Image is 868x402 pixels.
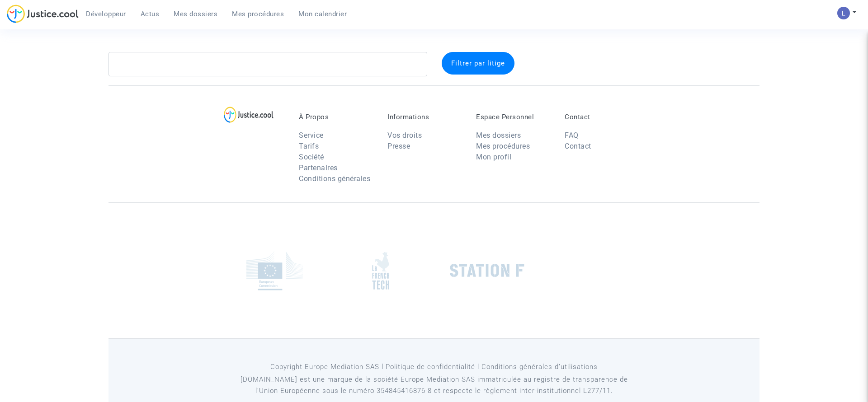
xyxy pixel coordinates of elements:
p: Contact [565,113,640,121]
span: Actus [141,10,160,18]
a: Mes dossiers [476,131,521,140]
a: FAQ [565,131,579,140]
a: Mes procédures [476,142,530,150]
a: Partenaires [299,164,338,172]
a: Presse [387,142,410,150]
img: logo-lg.svg [224,107,274,123]
p: À Propos [299,113,374,121]
a: Actus [133,7,167,21]
a: Mes dossiers [166,7,225,21]
a: Tarifs [299,142,319,150]
a: Développeur [79,7,133,21]
a: Contact [565,142,591,150]
a: Mes procédures [225,7,291,21]
span: Mes procédures [232,10,284,18]
a: Société [299,153,324,161]
a: Mon calendrier [291,7,354,21]
a: Vos droits [387,131,422,140]
a: Mon profil [476,153,511,161]
img: stationf.png [450,264,524,277]
span: Développeur [86,10,126,18]
span: Mes dossiers [174,10,217,18]
p: [DOMAIN_NAME] est une marque de la société Europe Mediation SAS immatriculée au registre de tr... [228,374,640,397]
a: Service [299,131,324,140]
img: jc-logo.svg [7,5,79,23]
img: europe_commision.png [246,251,303,290]
img: french_tech.png [372,252,389,290]
span: Filtrer par litige [451,59,505,67]
p: Espace Personnel [476,113,551,121]
p: Informations [387,113,462,121]
span: Mon calendrier [298,10,347,18]
a: Conditions générales [299,174,370,183]
img: AATXAJzI13CaqkJmx-MOQUbNyDE09GJ9dorwRvFSQZdH=s96-c [837,7,850,19]
p: Copyright Europe Mediation SAS l Politique de confidentialité l Conditions générales d’utilisa... [228,361,640,373]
